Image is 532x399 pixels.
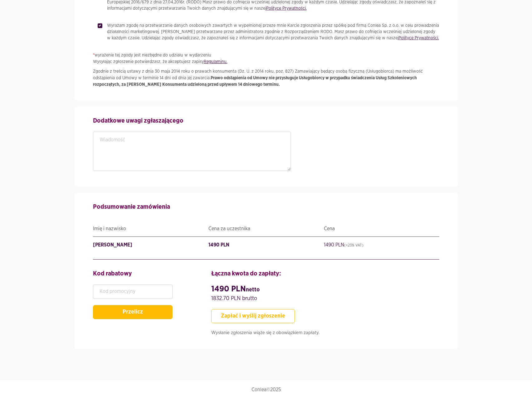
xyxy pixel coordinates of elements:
[93,204,170,210] strong: Podsumowanie zamówienia
[204,60,227,64] a: Regulaminu.
[211,309,295,323] button: Zapłać i wyślij zgłoszenie
[211,296,257,301] span: 1832.70 PLN brutto
[93,285,173,299] input: Kod promocyjny
[93,52,439,65] p: wyrażenie tej zgody jest niezbędne do udziału w wydarzeniu
[93,60,227,64] span: Wysyłając zgłoszenie potwierdzasz, że akceptujesz zapisy
[324,242,364,247] s: 1490 PLN
[107,22,439,41] p: Wyrażam zgodę na przetwarzanie danych osobowych zawartych w wypełnionej przeze mnie Karcie zgłosz...
[266,6,307,11] a: Polityce Prywatności.
[93,270,132,277] strong: Kod rabatowy
[344,243,364,247] u: (+23% VAT)
[93,305,173,319] button: Przelicz
[93,242,132,247] s: [PERSON_NAME]
[246,287,260,293] span: netto
[211,329,439,337] p: Wysłanie zgłoszenia wiąże się z obowiązkiem zapłaty.
[324,224,439,233] div: Cena
[208,242,229,247] s: 1490 PLN
[211,270,281,277] strong: Łączna kwota do zapłaty:
[93,224,208,233] div: Imię i nazwisko
[93,387,439,393] p: Conlea©2025
[93,76,417,87] strong: Prawo odstąpienia od Umowy nie przysługuje Usługobiorcy w przypadku świadczenia Usług Szkoleniowy...
[208,224,324,233] div: Cena za uczestnika
[93,118,183,124] strong: Dodatkowe uwagi zgłaszającego
[398,36,439,40] a: Polityce Prywatności.
[93,68,439,88] p: Zgodnie z treścią ustawy z dnia 30 maja 2014 roku o prawach konsumenta (Dz. U. z 2014 roku, poz. ...
[211,285,260,293] strong: 1490 PLN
